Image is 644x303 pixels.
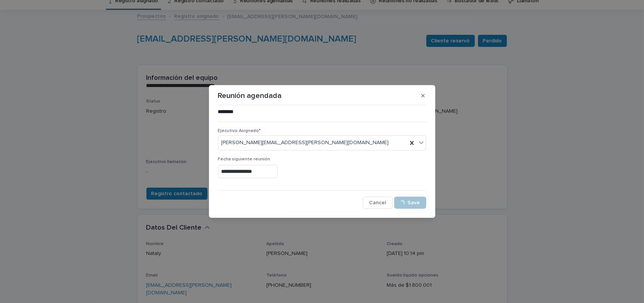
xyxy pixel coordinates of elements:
span: Fecha siguiente reunión [218,157,271,162]
span: Cancel [369,200,386,205]
span: Ejecutivo Asignado [218,129,261,133]
button: Cancel [363,197,393,209]
p: Reunión agendada [218,91,282,100]
button: Save [394,197,426,209]
span: Save [408,200,420,205]
span: [PERSON_NAME][EMAIL_ADDRESS][PERSON_NAME][DOMAIN_NAME] [221,139,389,147]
